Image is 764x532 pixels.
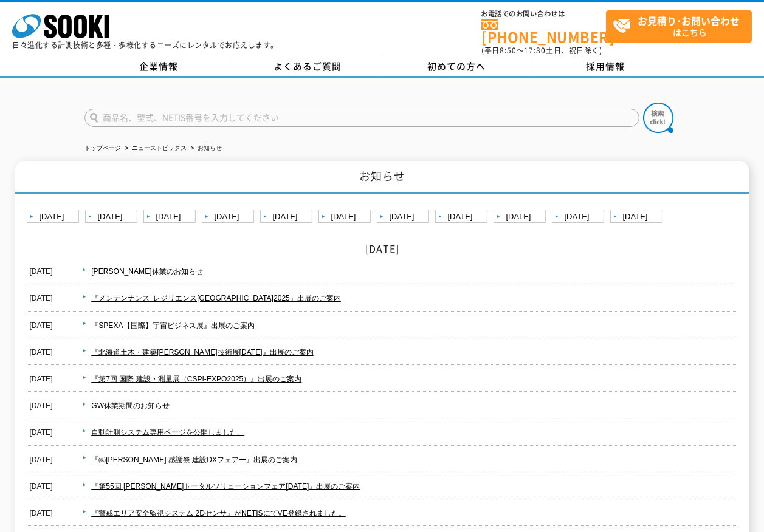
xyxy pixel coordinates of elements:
a: [PERSON_NAME]休業のお知らせ [91,267,202,276]
a: 『北海道土木・建築[PERSON_NAME]技術展[DATE]』出展のご案内 [91,348,313,356]
a: 『㈱[PERSON_NAME] 感謝祭 建設DXフェアー』出展のご案内 [91,455,297,464]
a: [DATE] [610,210,666,225]
a: [DATE] [85,210,140,225]
a: [DATE] [377,210,432,225]
a: GW休業期間のお知らせ [91,401,170,410]
li: お知らせ [188,142,222,155]
dt: [DATE] [30,339,53,360]
h2: [DATE] [27,242,738,255]
a: [DATE] [143,210,199,225]
a: 『SPEXA【国際】宇宙ビジネス展』出展のご案内 [91,321,254,330]
a: 初めての方へ [382,58,531,76]
dt: [DATE] [30,392,53,413]
a: [DATE] [435,210,490,225]
span: 8:50 [500,45,517,56]
a: 自動計測システム専用ページを公開しました。 [91,428,244,437]
span: お電話でのお問い合わせは [481,10,606,18]
a: [DATE] [202,210,257,225]
strong: お見積り･お問い合わせ [638,13,740,28]
a: 企業情報 [84,58,233,76]
a: 採用情報 [531,58,680,76]
a: [DATE] [27,210,82,225]
a: トップページ [84,145,121,151]
a: 『第55回 [PERSON_NAME]トータルソリューションフェア[DATE]』出展のご案内 [91,482,360,491]
a: 『警戒エリア安全監視システム 2Dセンサ』がNETISにてVE登録されました。 [91,509,345,517]
a: 『メンテンナンス･レジリエンス[GEOGRAPHIC_DATA]2025』出展のご案内 [91,294,341,302]
span: 初めての方へ [427,60,486,73]
a: [DATE] [318,210,374,225]
dt: [DATE] [30,285,53,305]
dt: [DATE] [30,366,53,386]
dt: [DATE] [30,258,53,279]
span: (平日 ～ 土日、祝日除く) [481,45,602,56]
a: [DATE] [494,210,549,225]
p: 日々進化する計測技術と多種・多様化するニーズにレンタルでお応えします。 [12,41,278,49]
a: ニューストピックス [132,145,187,151]
dt: [DATE] [30,500,53,520]
a: [PHONE_NUMBER] [481,19,606,44]
dt: [DATE] [30,419,53,440]
img: btn_search.png [643,103,673,133]
a: 『第7回 国際 建設・測量展（CSPI-EXPO2025）』出展のご案内 [91,375,301,383]
dt: [DATE] [30,312,53,333]
a: [DATE] [260,210,315,225]
a: [DATE] [552,210,607,225]
span: はこちら [613,11,751,41]
h1: お知らせ [15,161,749,194]
input: 商品名、型式、NETIS番号を入力してください [84,109,639,127]
a: よくあるご質問 [233,58,382,76]
span: 17:30 [524,45,546,56]
dt: [DATE] [30,473,53,494]
dt: [DATE] [30,446,53,467]
a: お見積り･お問い合わせはこちら [606,10,752,43]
